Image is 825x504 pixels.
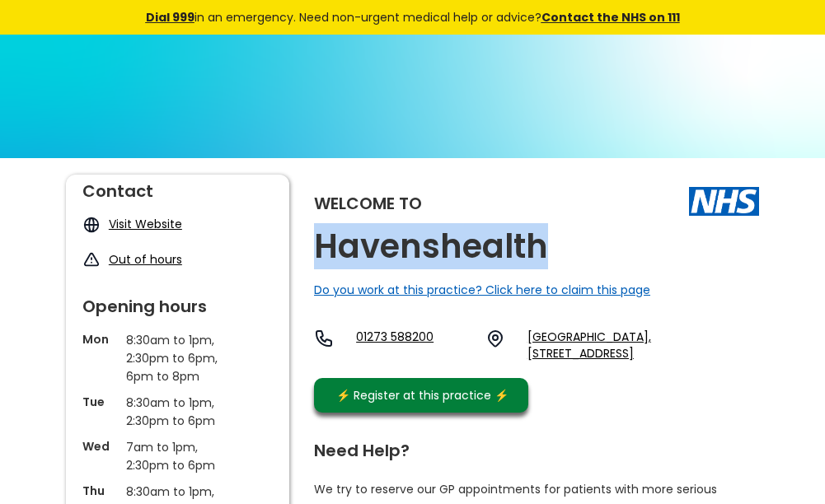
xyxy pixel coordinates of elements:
[314,228,548,265] h2: Havenshealth
[109,216,182,232] a: Visit Website
[689,187,759,215] img: The NHS logo
[541,9,680,26] a: Contact the NHS on 111
[82,438,118,455] p: Wed
[146,9,195,26] a: Dial 999
[314,195,422,212] div: Welcome to
[34,8,792,26] div: in an emergency. Need non-urgent medical help or advice?
[356,329,472,362] a: 01273 588200
[82,175,273,199] div: Contact
[82,483,118,499] p: Thu
[527,329,759,362] a: [GEOGRAPHIC_DATA], [STREET_ADDRESS]
[82,216,101,234] img: globe icon
[314,282,650,298] a: Do you work at this practice? Click here to claim this page
[485,329,505,348] img: practice location icon
[126,394,233,430] p: 8:30am to 1pm, 2:30pm to 6pm
[314,378,528,413] a: ⚡️ Register at this practice ⚡️
[126,331,233,385] p: 8:30am to 1pm, 2:30pm to 6pm, 6pm to 8pm
[314,434,743,459] div: Need Help?
[327,386,517,404] div: ⚡️ Register at this practice ⚡️
[314,329,334,348] img: telephone icon
[82,394,118,410] p: Tue
[82,290,273,315] div: Opening hours
[109,251,182,268] a: Out of hours
[126,438,233,474] p: 7am to 1pm, 2:30pm to 6pm
[82,251,101,269] img: exclamation icon
[82,331,118,348] p: Mon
